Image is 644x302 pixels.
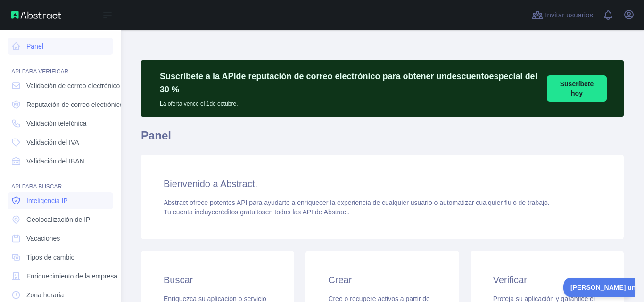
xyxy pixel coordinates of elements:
font: Panel [141,129,171,142]
font: . [236,100,238,107]
font: Enriquecimiento de la empresa [26,272,117,280]
a: Validación telefónica [8,115,113,132]
font: Validación telefónica [26,120,86,127]
font: descuento [447,72,489,81]
a: Enriquecimiento de la empresa [8,268,113,285]
font: Suscríbete hoy [560,80,594,97]
font: de octubre [209,100,236,107]
font: Verificar [493,275,527,285]
font: Crear [328,275,352,285]
font: Tipos de cambio [26,253,74,261]
a: Validación del IBAN [8,153,113,170]
font: Abstract ofrece potentes API para ayudarte a enriquecer la experiencia de cualquier usuario o aut... [164,199,550,206]
font: Reputación de correo electrónico [26,101,123,108]
font: Bienvenido a Abstract. [164,179,257,189]
font: Suscríbete a la API [160,72,236,81]
font: La oferta vence el 1 [160,100,209,107]
font: Tu cuenta incluye [164,208,215,216]
font: Validación de correo electrónico [26,82,120,90]
button: Invitar usuarios [530,8,595,23]
font: [PERSON_NAME] una pregunta [7,6,106,14]
a: Validación de correo electrónico [8,77,113,94]
font: Zona horaria [26,291,64,299]
font: Vacaciones [26,235,60,242]
font: Geolocalización de IP [26,216,90,223]
font: especial [489,72,523,81]
a: Panel [8,38,113,55]
a: Validación del IVA [8,134,113,151]
font: Invitar usuarios [545,11,593,19]
iframe: Activar/desactivar soporte al cliente [563,278,635,297]
font: API PARA BUSCAR [11,183,62,190]
font: en todas las API de Abstract. [265,208,350,216]
font: Panel [26,42,43,50]
font: Validación del IBAN [26,157,84,165]
font: Validación del IVA [26,139,79,146]
a: Vacaciones [8,230,113,247]
img: API abstracta [11,11,61,19]
a: Inteligencia IP [8,192,113,209]
a: Geolocalización de IP [8,211,113,228]
font: de reputación de correo electrónico para obtener un [236,72,446,81]
font: Buscar [164,275,193,285]
a: Tipos de cambio [8,249,113,266]
a: Reputación de correo electrónico [8,96,113,113]
font: API PARA VERIFICAR [11,68,68,75]
button: Suscríbete hoy [547,75,607,102]
font: créditos gratuitos [215,208,265,216]
font: Inteligencia IP [26,197,68,204]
